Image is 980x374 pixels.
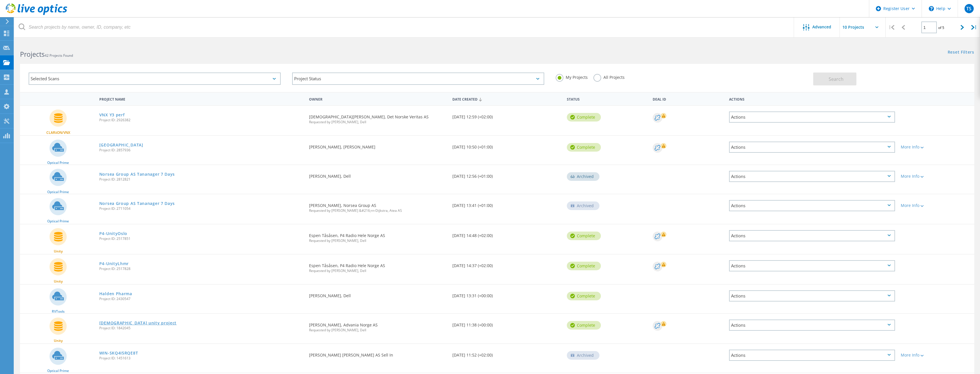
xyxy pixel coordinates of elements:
[96,93,306,104] div: Project Name
[306,254,449,278] div: Espen Tåsåsen, P4 Radio Hele Norge AS
[450,314,564,333] div: [DATE] 11:38 (+00:00)
[99,201,175,205] a: Norsea Group AS Tananager 7 Days
[567,143,601,152] div: Complete
[567,262,601,270] div: Complete
[54,339,63,342] span: Unity
[450,344,564,363] div: [DATE] 11:52 (+02:00)
[306,224,449,248] div: Espen Tåsåsen, P4 Radio Hele Norge AS
[567,172,599,181] div: Archived
[729,350,895,361] div: Actions
[306,165,449,184] div: [PERSON_NAME], Dell
[567,201,599,210] div: Archived
[6,12,67,16] a: Live Optics Dashboard
[309,209,446,212] span: Requested by [PERSON_NAME] &#216;rn-Dijkstra, Atea AS
[650,93,726,104] div: Deal Id
[813,73,856,85] button: Search
[901,145,971,149] div: More Info
[901,174,971,178] div: More Info
[29,73,281,85] div: Selected Scans
[99,148,304,152] span: Project ID: 2857936
[306,106,449,130] div: [DEMOGRAPHIC_DATA][PERSON_NAME], Det Norske Veritas AS
[47,220,69,223] span: Optical Prime
[52,310,65,313] span: RVTools
[938,25,944,30] span: of 5
[450,285,564,303] div: [DATE] 13:31 (+00:00)
[306,136,449,155] div: [PERSON_NAME], [PERSON_NAME]
[309,239,446,242] span: Requested by [PERSON_NAME], Dell
[729,230,895,241] div: Actions
[99,326,304,330] span: Project ID: 1842045
[450,194,564,213] div: [DATE] 13:41 (+01:00)
[99,262,129,266] a: P4-UnityLhmr
[309,269,446,273] span: Requested by [PERSON_NAME], Dell
[729,260,895,271] div: Actions
[450,254,564,273] div: [DATE] 14:37 (+02:00)
[99,292,132,296] a: Halden Pharma
[292,73,544,85] div: Project Status
[901,353,971,357] div: More Info
[729,111,895,123] div: Actions
[47,190,69,194] span: Optical Prime
[556,74,588,79] label: My Projects
[450,224,564,243] div: [DATE] 14:48 (+02:00)
[567,351,599,360] div: Archived
[929,6,934,11] svg: \n
[309,328,446,332] span: Requested by [PERSON_NAME], Dell
[948,50,974,55] a: Reset Filters
[901,203,971,207] div: More Info
[829,76,844,82] span: Search
[564,93,650,104] div: Status
[306,344,449,363] div: [PERSON_NAME] [PERSON_NAME] AS Sell In
[99,143,143,147] a: [GEOGRAPHIC_DATA]
[99,113,125,117] a: VNX Y3 perf
[14,17,794,37] input: Search projects by name, owner, ID, company, etc
[99,207,304,210] span: Project ID: 2711054
[99,118,304,122] span: Project ID: 2926382
[99,172,175,176] a: Norsea Group AS Tananager 7 Days
[99,357,304,360] span: Project ID: 1451613
[47,161,69,165] span: Optical Prime
[729,200,895,211] div: Actions
[450,106,564,125] div: [DATE] 12:59 (+02:00)
[306,285,449,303] div: [PERSON_NAME], Dell
[726,93,898,104] div: Actions
[306,314,449,338] div: [PERSON_NAME], Advania Norge AS
[54,250,63,253] span: Unity
[99,237,304,240] span: Project ID: 2517851
[45,53,73,58] span: 42 Projects Found
[306,194,449,218] div: [PERSON_NAME], Norsea Group AS
[968,17,980,38] div: |
[47,369,69,373] span: Optical Prime
[99,351,138,355] a: WIN-SKQ4I5RQE8T
[306,93,449,104] div: Owner
[966,6,971,11] span: TS
[567,321,601,330] div: Complete
[567,292,601,300] div: Complete
[309,120,446,124] span: Requested by [PERSON_NAME], Dell
[99,321,177,325] a: [DEMOGRAPHIC_DATA] unity project
[450,136,564,155] div: [DATE] 10:50 (+01:00)
[99,297,304,301] span: Project ID: 2430547
[567,232,601,240] div: Complete
[99,267,304,271] span: Project ID: 2517828
[729,171,895,182] div: Actions
[450,93,564,104] div: Date Created
[567,113,601,122] div: Complete
[20,50,45,59] b: Projects
[729,142,895,153] div: Actions
[812,25,831,29] span: Advanced
[729,320,895,331] div: Actions
[99,232,127,236] a: P4-UnityOslo
[54,280,63,283] span: Unity
[99,178,304,181] span: Project ID: 2812821
[46,131,70,134] span: CLARiiON/VNX
[593,74,625,79] label: All Projects
[450,165,564,184] div: [DATE] 12:56 (+01:00)
[886,17,897,38] div: |
[729,290,895,301] div: Actions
